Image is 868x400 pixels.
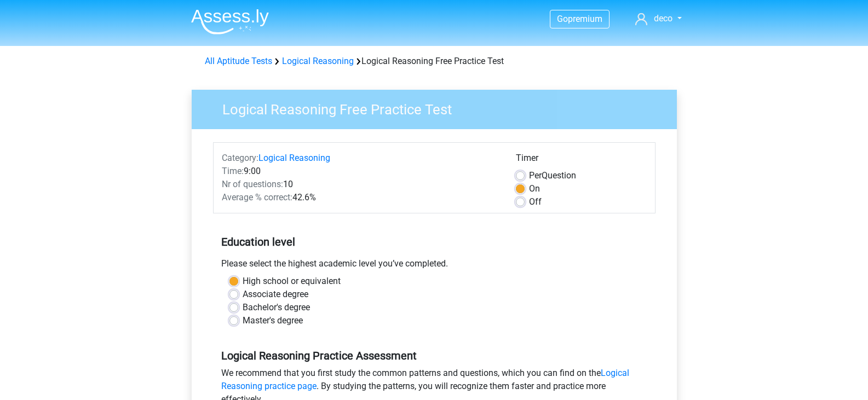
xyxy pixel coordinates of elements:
span: Go [557,14,568,24]
label: Off [529,195,542,208]
img: Assessly [191,9,269,34]
a: Gopremium [550,11,609,26]
div: 9:00 [214,165,508,178]
span: deco [654,13,672,24]
span: Per [529,170,542,181]
label: Bachelor's degree [243,301,310,314]
h5: Logical Reasoning Practice Assessment [221,349,647,362]
span: Category: [222,153,258,163]
label: Associate degree [243,288,308,301]
a: Logical Reasoning [258,153,330,163]
label: High school or equivalent [243,275,341,288]
h5: Education level [221,231,647,253]
label: Question [529,169,576,182]
a: All Aptitude Tests [205,56,272,66]
div: Timer [516,152,647,169]
a: Logical Reasoning [282,56,354,66]
div: Please select the highest academic level you’ve completed. [213,257,656,275]
label: Master's degree [243,314,303,327]
span: Time: [222,166,244,176]
span: Nr of questions: [222,179,283,189]
a: deco [631,12,686,25]
div: 10 [214,178,508,191]
span: premium [568,14,602,24]
div: 42.6% [214,191,508,204]
span: Average % correct: [222,192,292,202]
div: Logical Reasoning Free Practice Test [200,55,668,68]
h3: Logical Reasoning Free Practice Test [209,97,669,118]
label: On [529,182,540,195]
